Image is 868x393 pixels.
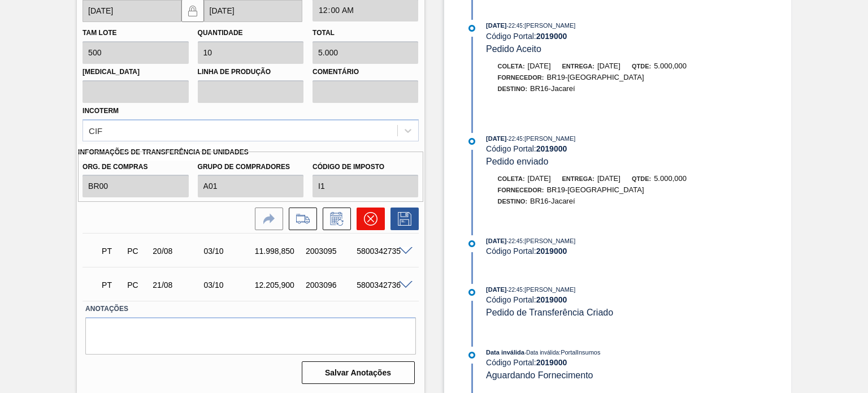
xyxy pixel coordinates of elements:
span: Entrega: [562,63,594,70]
div: Ir para Composição de Carga [283,208,317,230]
span: BR16-Jacareí [530,84,575,93]
span: 5.000,000 [654,62,687,70]
div: 2003096 [303,280,359,290]
span: Data inválida [486,349,524,356]
span: [DATE] [528,174,551,183]
strong: 2019000 [536,32,567,41]
strong: 2019000 [536,295,567,304]
label: Código de Imposto [313,159,418,175]
span: Qtde: [632,63,651,70]
div: Código Portal: [486,144,754,153]
span: Entrega: [562,175,594,182]
span: - 22:45 [507,287,523,293]
span: Coleta: [498,63,525,70]
label: Total [313,29,335,37]
span: : [PERSON_NAME] [523,237,576,244]
p: PT [102,280,121,290]
span: [DATE] [486,286,506,293]
span: - 22:45 [507,238,523,244]
div: Código Portal: [486,32,754,41]
span: Aguardando Fornecimento [486,370,593,380]
label: Linha de Produção [198,64,303,80]
span: 5.000,000 [654,174,687,183]
button: Salvar Anotações [302,361,415,384]
strong: 2019000 [536,144,567,153]
strong: 2019000 [536,358,567,367]
img: locked [186,4,199,18]
div: 12.205,900 [252,280,308,290]
div: Pedido em Trânsito [99,239,124,264]
div: Cancelar pedido [351,208,385,230]
div: Ir para a Origem [249,208,283,230]
span: - Data inválida [524,349,559,356]
span: [DATE] [528,62,551,70]
div: 21/08/2025 [150,280,206,290]
span: BR19-[GEOGRAPHIC_DATA] [546,73,644,81]
span: BR16-Jacareí [530,197,575,205]
span: [DATE] [486,22,506,29]
span: : [PERSON_NAME] [523,286,576,293]
div: 2003095 [303,247,359,256]
span: [DATE] [486,237,506,244]
img: atual [468,138,475,145]
span: BR19-[GEOGRAPHIC_DATA] [546,185,644,194]
span: Qtde: [632,175,651,182]
label: Comentário [313,64,418,80]
span: Pedido enviado [486,157,548,166]
span: Coleta: [498,175,525,182]
p: PT [102,247,121,256]
div: Informar alteração no pedido [317,208,351,230]
span: [DATE] [486,135,506,142]
label: Anotações [85,301,415,317]
label: Grupo de Compradores [198,159,303,175]
span: Pedido Aceito [486,44,541,54]
div: 20/08/2025 [150,247,206,256]
strong: 2019000 [536,247,567,256]
label: Quantidade [198,29,243,37]
div: 5800342735 [354,247,410,256]
img: atual [468,25,475,32]
span: Destino: [498,198,528,205]
span: Destino: [498,85,528,92]
img: atual [468,240,475,247]
div: 03/10/2025 [201,247,257,256]
div: Pedido de Compra [124,280,150,290]
label: Informações de Transferência de Unidades [78,144,249,161]
span: - 22:45 [507,136,523,142]
span: : [PERSON_NAME] [523,22,576,29]
div: Pedido em Trânsito [99,273,124,297]
div: Código Portal: [486,358,754,367]
div: Código Portal: [486,295,754,304]
span: [DATE] [597,174,620,183]
div: 5800342736 [354,280,410,290]
div: Salvar Pedido [385,208,419,230]
span: - 22:45 [507,23,523,29]
div: Pedido de Compra [124,247,150,256]
div: 03/10/2025 [201,280,257,290]
span: Fornecedor: [498,74,544,81]
label: Org. de Compras [83,159,188,175]
div: 11.998,850 [252,247,308,256]
label: Incoterm [83,107,119,115]
img: atual [468,289,475,296]
span: : [PERSON_NAME] [523,135,576,142]
span: Pedido de Transferência Criado [486,308,613,317]
span: : PortalInsumos [559,349,600,356]
label: [MEDICAL_DATA] [83,64,188,80]
div: Código Portal: [486,247,754,256]
label: Tam lote [83,29,116,37]
img: atual [468,352,475,359]
div: CIF [89,126,102,135]
span: [DATE] [597,62,620,70]
span: Fornecedor: [498,187,544,193]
